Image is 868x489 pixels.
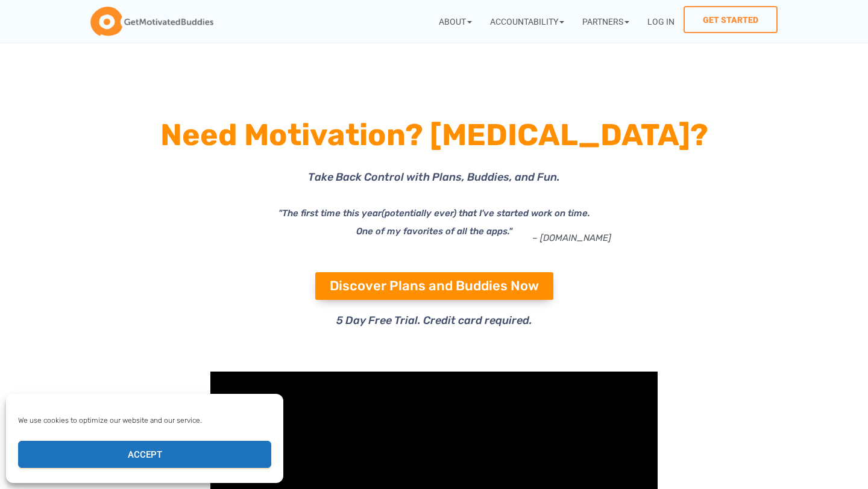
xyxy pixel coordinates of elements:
i: (potentially ever) that I've started work on time. One of my favorites of all the apps." [356,208,590,237]
a: About [430,6,481,37]
a: Accountability [481,6,573,37]
a: Log In [638,6,684,37]
button: Accept [18,441,271,468]
a: – [DOMAIN_NAME] [532,232,611,243]
span: Discover Plans and Buddies Now [330,279,539,293]
span: 5 Day Free Trial. Credit card required. [336,314,532,327]
i: "The first time this year [278,208,382,219]
a: Discover Plans and Buddies Now [315,272,553,300]
div: We use cookies to optimize our website and our service. [18,415,270,426]
a: Get Started [684,6,778,33]
h1: Need Motivation? [MEDICAL_DATA]? [108,113,759,157]
span: Take Back Control with Plans, Buddies, and Fun. [308,170,560,184]
img: GetMotivatedBuddies [90,7,213,37]
a: Partners [573,6,638,37]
